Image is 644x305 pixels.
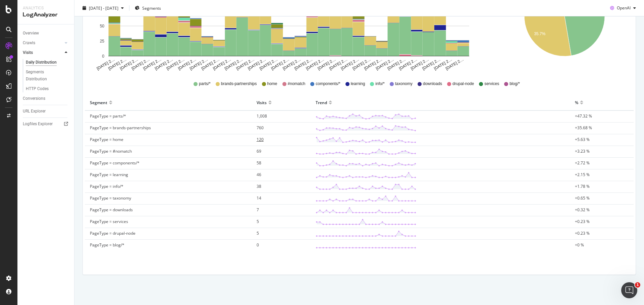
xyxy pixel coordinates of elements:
[575,160,590,166] span: +2.72 %
[575,230,590,236] span: +0.23 %
[221,81,257,87] span: brands-partnerships
[23,40,35,47] div: Crawls
[26,59,69,66] a: Daily Distribution
[23,40,63,47] a: Crawls
[90,183,123,189] span: PageType = info/*
[257,148,261,154] span: 69
[90,242,124,248] span: PageType = blog/*
[142,5,161,11] span: Segments
[23,30,69,37] a: Overview
[26,69,63,83] div: Segments Distribution
[90,148,132,154] span: PageType = #nomatch
[23,49,33,56] div: Visits
[90,125,151,131] span: PageType = brands-partnerships
[575,183,590,189] span: +1.78 %
[575,195,590,201] span: +0.65 %
[90,97,107,108] div: Segment
[288,81,306,87] span: #nomatch
[90,160,140,166] span: PageType = components/*
[199,81,211,87] span: parts/*
[26,59,57,66] div: Daily Distribution
[90,137,123,142] span: PageType = home
[621,282,637,298] iframe: Intercom live chat
[90,230,136,236] span: PageType = drupal-node
[575,97,578,108] div: %
[257,183,261,189] span: 38
[23,30,39,37] div: Overview
[257,207,259,213] span: 7
[635,282,640,288] span: 1
[102,54,104,59] text: 0
[575,148,590,154] span: +3.23 %
[100,39,105,44] text: 25
[257,172,261,177] span: 46
[23,95,45,102] div: Conversions
[375,81,384,87] span: info/*
[575,125,592,131] span: +35.68 %
[23,95,69,102] a: Conversions
[26,69,69,83] a: Segments Distribution
[90,195,131,201] span: PageType = taxonomy
[617,5,631,11] span: OpenAI
[267,81,277,87] span: home
[575,113,592,119] span: +47.32 %
[90,207,133,213] span: PageType = downloads
[257,160,261,166] span: 58
[90,113,126,119] span: PageType = parts/*
[423,81,442,87] span: downloads
[257,230,259,236] span: 5
[534,31,545,36] text: 35.7%
[23,121,53,128] div: Logfiles Explorer
[452,81,474,87] span: drupal-node
[316,97,327,108] div: Trend
[316,81,340,87] span: components/*
[509,81,520,87] span: blog/*
[257,219,259,224] span: 5
[575,207,590,213] span: +0.32 %
[89,5,118,11] span: [DATE] - [DATE]
[23,5,69,11] div: Analytics
[575,137,590,142] span: +5.63 %
[257,242,259,248] span: 0
[132,3,164,13] button: Segments
[484,81,499,87] span: services
[575,219,590,224] span: +0.23 %
[257,137,264,142] span: 120
[607,3,639,13] button: OpenAI
[26,85,49,92] div: HTTP Codes
[257,113,267,119] span: 1,008
[351,81,365,87] span: learning
[26,85,69,92] a: HTTP Codes
[23,108,69,115] a: URL Explorer
[100,24,105,28] text: 50
[257,97,267,108] div: Visits
[80,3,126,13] button: [DATE] - [DATE]
[395,81,413,87] span: taxonomy
[575,172,590,177] span: +2.15 %
[575,242,584,248] span: +0 %
[90,172,128,177] span: PageType = learning
[23,49,63,56] a: Visits
[257,125,264,131] span: 760
[23,11,69,19] div: LogAnalyzer
[90,219,128,224] span: PageType = services
[23,121,69,128] a: Logfiles Explorer
[257,195,261,201] span: 14
[23,108,46,115] div: URL Explorer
